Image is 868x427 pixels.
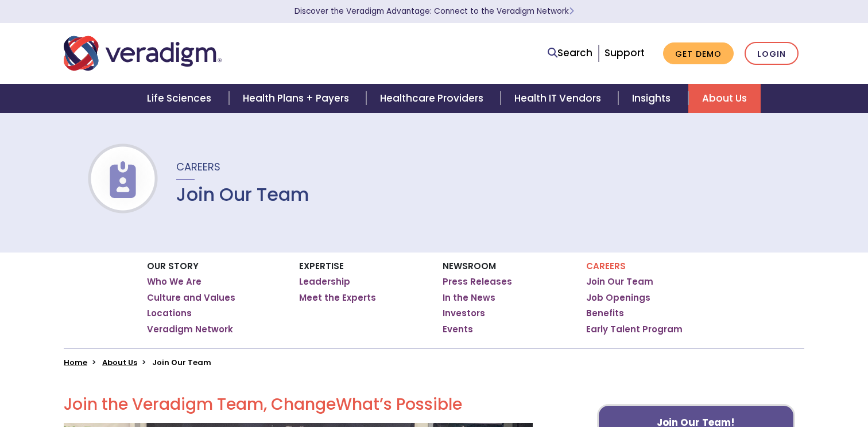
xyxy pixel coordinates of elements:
a: Discover the Veradigm Advantage: Connect to the Veradigm NetworkLearn More [294,6,574,17]
a: Veradigm Network [147,324,233,335]
a: Login [745,42,799,65]
a: About Us [102,357,137,368]
h2: Join the Veradigm Team, Change [64,395,533,414]
a: Culture and Values [147,292,235,304]
a: Leadership [299,276,350,288]
a: Life Sciences [133,84,228,113]
a: Job Openings [586,292,650,304]
a: Investors [443,308,485,319]
a: Support [604,46,645,60]
a: Locations [147,308,192,319]
a: In the News [443,292,495,304]
a: Insights [618,84,688,113]
a: Health Plans + Payers [229,84,366,113]
h1: Join Our Team [176,184,309,205]
span: Careers [176,160,220,174]
a: Benefits [586,308,624,319]
a: Press Releases [443,276,512,288]
a: Healthcare Providers [366,84,501,113]
a: Get Demo [663,42,734,65]
a: Who We Are [147,276,201,288]
a: Meet the Experts [299,292,376,304]
a: Early Talent Program [586,324,683,335]
span: What’s Possible [336,393,462,416]
a: Search [548,45,592,61]
a: Health IT Vendors [501,84,618,113]
a: Events [443,324,473,335]
a: About Us [688,84,761,113]
a: Join Our Team [586,276,653,288]
a: Home [64,357,87,368]
img: Veradigm logo [64,34,222,72]
span: Learn More [569,6,574,17]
